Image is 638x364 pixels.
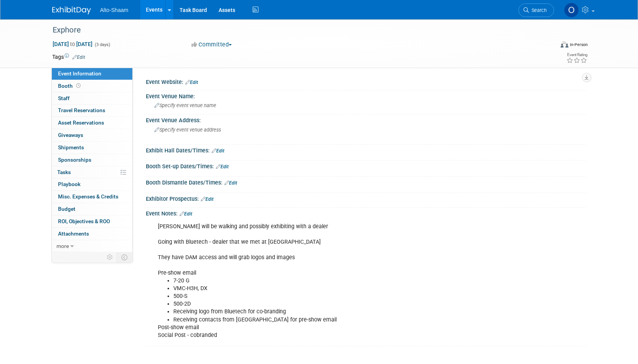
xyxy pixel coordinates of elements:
[52,203,132,215] a: Budget
[52,68,132,80] a: Event Information
[58,206,75,212] span: Budget
[212,148,224,154] a: Edit
[173,300,496,308] li: 500-2D
[146,114,586,124] div: Event Venue Address:
[52,104,132,116] a: Travel Reservations
[180,211,192,217] a: Edit
[52,166,132,178] a: Tasks
[52,41,93,48] span: [DATE] [DATE]
[173,308,496,316] li: Receiving logo from Bluetech for co-branding
[94,42,110,47] span: (3 days)
[216,164,229,169] a: Edit
[189,41,235,49] button: Committed
[146,76,586,86] div: Event Website:
[52,129,132,141] a: Giveaways
[52,7,91,14] img: ExhibitDay
[56,243,69,249] span: more
[58,218,110,224] span: ROI, Objectives & ROO
[58,144,84,150] span: Shipments
[173,316,496,324] li: Receiving contacts from [GEOGRAPHIC_DATA] for pre-show email
[185,80,198,85] a: Edit
[146,208,586,218] div: Event Notes:
[173,292,496,300] li: 500-S
[103,252,117,262] td: Personalize Event Tab Strip
[173,277,496,285] li: 7-20 G
[52,154,132,166] a: Sponsorships
[57,169,71,175] span: Tasks
[224,180,237,186] a: Edit
[52,142,132,154] a: Shipments
[146,177,586,187] div: Booth Dismantle Dates/Times:
[570,42,588,48] div: In-Person
[52,117,132,129] a: Asset Reservations
[173,285,496,292] li: VMC-H3H, DX
[72,55,85,60] a: Edit
[52,92,132,104] a: Staff
[50,23,542,37] div: Exphore
[529,7,547,13] span: Search
[561,41,568,48] img: Format-Inperson.png
[146,145,586,155] div: Exhibit Hall Dates/Times:
[100,7,128,13] span: Alto-Shaam
[52,215,132,227] a: ROI, Objectives & ROO
[58,231,89,237] span: Attachments
[508,40,588,52] div: Event Format
[58,107,105,113] span: Travel Reservations
[58,157,91,163] span: Sponsorships
[58,70,101,77] span: Event Information
[52,191,132,203] a: Misc. Expenses & Credits
[69,41,76,47] span: to
[58,193,118,200] span: Misc. Expenses & Credits
[52,80,132,92] a: Booth
[58,120,104,126] span: Asset Reservations
[146,91,586,100] div: Event Venue Name:
[566,53,587,57] div: Event Rating
[75,83,82,89] span: Booth not reserved yet
[146,193,586,203] div: Exhibitor Prospectus:
[518,3,554,17] a: Search
[154,103,216,108] span: Specify event venue name
[58,83,82,89] span: Booth
[201,197,214,202] a: Edit
[564,3,579,17] img: Olivia Strasser
[52,240,132,252] a: more
[116,252,132,262] td: Toggle Event Tabs
[58,132,83,138] span: Giveaways
[52,228,132,240] a: Attachments
[58,181,80,187] span: Playbook
[52,178,132,190] a: Playbook
[146,161,586,171] div: Booth Set-up Dates/Times:
[152,219,501,343] div: [PERSON_NAME] will be walking and possibly exhibiting with a dealer Going with Bluetech - dealer ...
[52,53,85,61] td: Tags
[58,95,70,101] span: Staff
[154,127,221,133] span: Specify event venue address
